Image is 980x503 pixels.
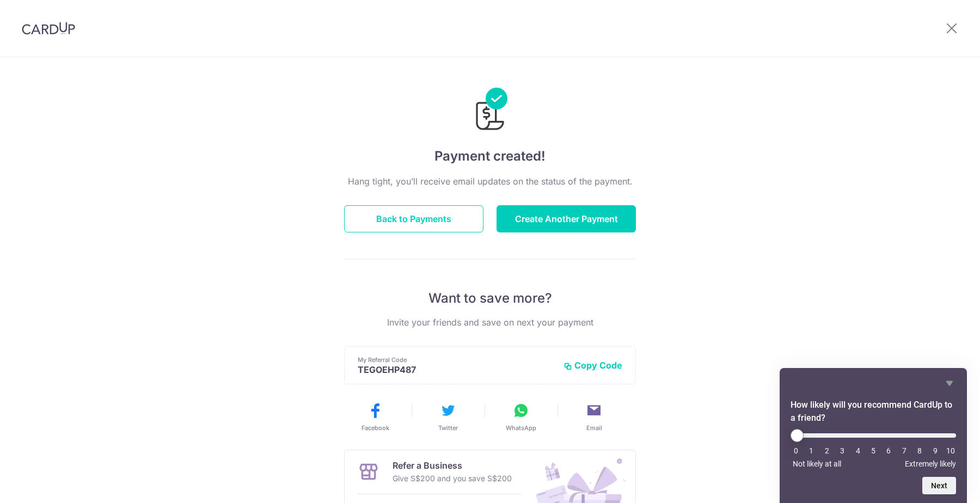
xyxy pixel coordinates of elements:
[806,446,817,455] li: 1
[416,402,480,432] button: Twitter
[837,446,848,455] li: 3
[914,446,925,455] li: 8
[344,316,636,329] p: Invite your friends and save on next your payment
[362,424,389,432] span: Facebook
[344,146,636,166] h4: Payment created!
[791,429,956,468] div: How likely will you recommend CardUp to a friend? Select an option from 0 to 10, with 0 being Not...
[791,398,956,425] h2: How likely will you recommend CardUp to a friend? Select an option from 0 to 10, with 0 being Not...
[793,459,841,468] span: Not likely at all
[22,22,75,35] img: CardUp
[791,446,801,455] li: 0
[883,446,894,455] li: 6
[393,472,512,485] p: Give S$200 and you save S$200
[358,355,555,364] p: My Referral Code
[586,424,602,432] span: Email
[922,477,956,494] button: Next question
[489,402,553,432] button: WhatsApp
[562,402,626,432] button: Email
[393,459,512,472] p: Refer a Business
[344,175,636,188] p: Hang tight, you’ll receive email updates on the status of the payment.
[473,88,507,133] img: Payments
[853,446,863,455] li: 4
[344,205,483,232] button: Back to Payments
[358,364,555,375] p: TEGOEHP487
[868,446,879,455] li: 5
[791,377,956,494] div: How likely will you recommend CardUp to a friend? Select an option from 0 to 10, with 0 being Not...
[945,446,956,455] li: 10
[506,424,536,432] span: WhatsApp
[905,459,956,468] span: Extremely likely
[438,424,458,432] span: Twitter
[930,446,941,455] li: 9
[344,290,636,307] p: Want to save more?
[943,377,956,390] button: Hide survey
[822,446,832,455] li: 2
[563,360,622,371] button: Copy Code
[899,446,910,455] li: 7
[497,205,636,232] button: Create Another Payment
[343,402,407,432] button: Facebook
